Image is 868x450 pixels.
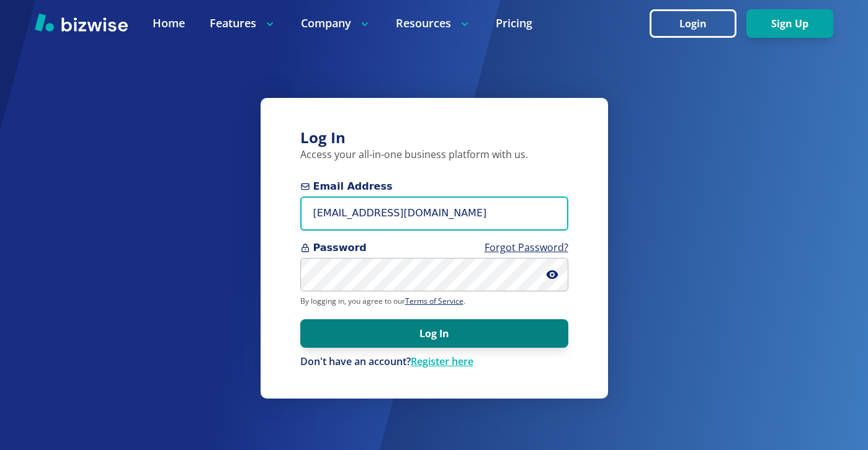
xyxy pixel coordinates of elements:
[746,9,833,38] button: Sign Up
[405,296,463,306] a: Terms of Service
[496,15,532,31] a: Pricing
[411,355,473,368] a: Register here
[35,13,128,32] img: Bizwise Logo
[650,9,736,38] button: Login
[650,18,746,30] a: Login
[485,240,568,254] a: Forgot Password?
[300,179,568,194] span: Email Address
[300,196,568,231] input: you@example.com
[300,240,568,255] span: Password
[746,18,833,30] a: Sign Up
[396,15,471,31] p: Resources
[210,15,276,31] p: Features
[153,15,185,31] a: Home
[301,15,371,31] p: Company
[300,355,568,369] div: Don't have an account?Register here
[300,355,568,369] p: Don't have an account?
[300,319,568,348] button: Log In
[300,148,568,162] p: Access your all-in-one business platform with us.
[300,296,568,306] p: By logging in, you agree to our .
[300,128,568,148] h3: Log In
